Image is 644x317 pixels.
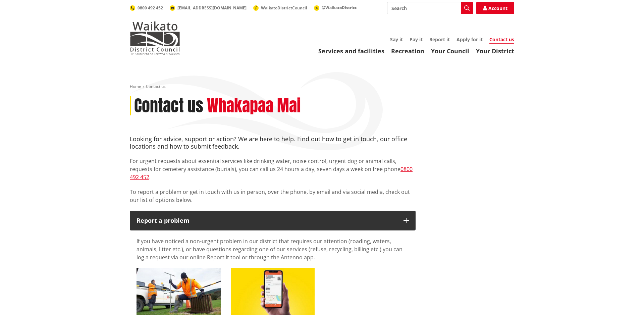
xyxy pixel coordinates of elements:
[130,84,141,89] a: Home
[207,96,301,116] h2: Whakapaa Mai
[130,157,416,181] p: For urgent requests about essential services like drinking water, noise control, urgent dog or an...
[489,36,514,44] a: Contact us
[410,36,423,43] a: Pay it
[130,21,180,55] img: Waikato District Council - Te Kaunihera aa Takiwaa o Waikato
[170,5,247,11] a: [EMAIL_ADDRESS][DOMAIN_NAME]
[130,136,416,150] h4: Looking for advice, support or action? We are here to help. Find out how to get in touch, our off...
[177,5,247,11] span: [EMAIL_ADDRESS][DOMAIN_NAME]
[476,47,514,55] a: Your District
[130,5,163,11] a: 0800 492 452
[134,96,203,116] h1: Contact us
[138,5,163,11] span: 0800 492 452
[391,47,424,55] a: Recreation
[130,84,514,90] nav: breadcrumb
[457,36,483,43] a: Apply for it
[253,5,307,11] a: WaikatoDistrictCouncil
[476,2,514,14] a: Account
[429,36,450,43] a: Report it
[314,5,357,10] a: @WaikatoDistrict
[322,5,357,10] span: @WaikatoDistrict
[137,268,221,315] img: Report it
[231,268,315,315] img: Antenno
[130,211,416,231] button: Report a problem
[387,2,473,14] input: Search input
[431,47,469,55] a: Your Council
[130,188,416,204] p: To report a problem or get in touch with us in person, over the phone, by email and via social me...
[137,237,402,261] span: If you have noticed a non-urgent problem in our district that requires our attention (roading, wa...
[390,36,403,43] a: Say it
[318,47,384,55] a: Services and facilities
[146,84,166,89] span: Contact us
[137,217,397,224] p: Report a problem
[261,5,307,11] span: WaikatoDistrictCouncil
[130,165,413,181] a: 0800 492 452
